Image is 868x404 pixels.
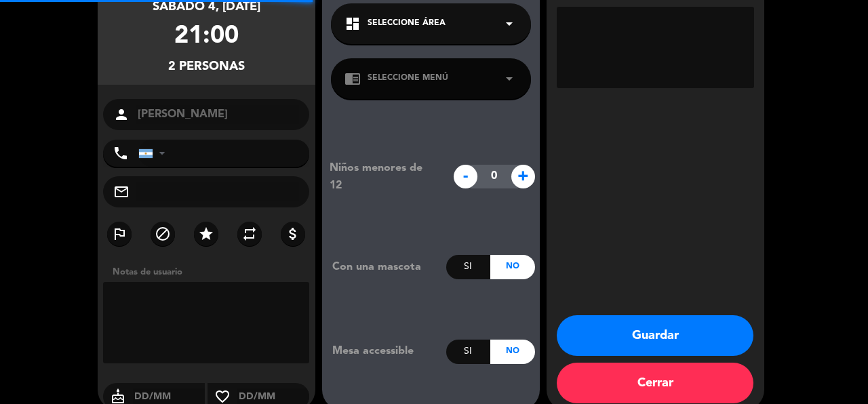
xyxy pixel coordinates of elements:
div: Notas de usuario [106,265,315,279]
span: Seleccione Área [368,17,446,31]
i: outlined_flag [111,226,127,242]
button: Guardar [557,315,753,356]
i: block [155,226,171,242]
i: star [198,226,214,242]
i: attach_money [285,226,301,242]
i: mail_outline [113,184,130,200]
i: repeat [241,226,258,242]
div: No [490,340,534,364]
div: Mesa accessible [322,342,446,360]
i: dashboard [344,16,361,32]
span: + [511,165,535,188]
div: Si [446,255,490,279]
div: Si [446,340,490,364]
i: phone [113,145,129,161]
button: Cerrar [557,363,753,403]
span: - [454,165,477,188]
i: person [113,106,130,123]
div: No [490,255,534,279]
div: Con una mascota [322,258,446,276]
div: 21:00 [174,17,239,57]
div: Argentina: +54 [139,140,170,166]
i: chrome_reader_mode [344,70,361,87]
div: 2 personas [168,57,245,77]
i: arrow_drop_down [501,70,517,87]
span: Seleccione Menú [368,72,448,85]
i: arrow_drop_down [501,16,517,32]
div: Niños menores de 12 [319,159,446,195]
